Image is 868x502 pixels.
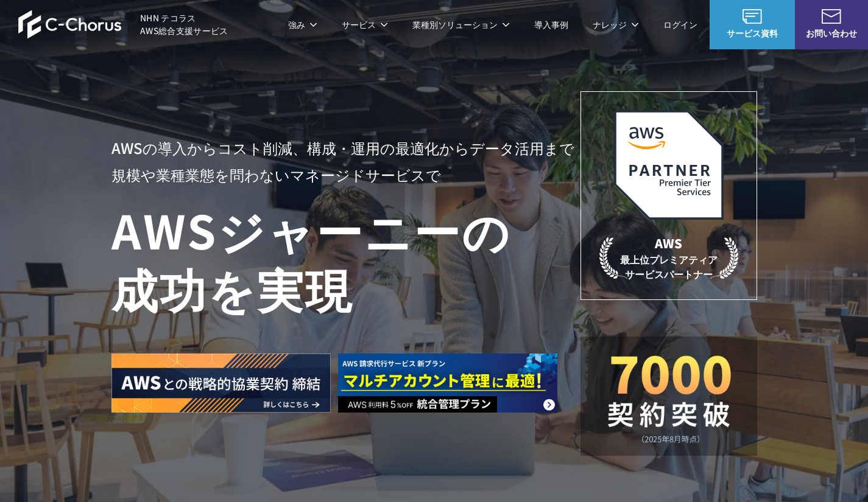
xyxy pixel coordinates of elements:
img: AWS総合支援サービス C-Chorus サービス資料 [743,9,762,24]
img: AWS請求代行サービス 統合管理プラン [338,354,557,413]
span: サービス資料 [710,27,795,40]
img: 契約件数 [605,355,733,444]
span: NHN テコラス AWS総合支援サービス [140,12,228,37]
p: 最上位プレミアティア サービスパートナー [599,234,738,281]
img: AWSプレミアティアサービスパートナー [614,110,724,220]
span: お問い合わせ [795,27,868,40]
a: ログイン [663,18,697,31]
p: サービス [342,18,388,31]
p: 業種別ソリューション [412,18,510,31]
em: AWS [655,234,682,252]
p: ナレッジ [593,18,639,31]
h1: AWS ジャーニーの 成功を実現 [111,200,580,317]
img: AWSとの戦略的協業契約 締結 [111,354,331,413]
a: 導入事例 [534,18,568,31]
p: AWSの導入からコスト削減、 構成・運用の最適化からデータ活用まで 規模や業種業態を問わない マネージドサービスで [111,134,580,188]
img: お問い合わせ [822,9,841,24]
a: AWS総合支援サービス C-Chorus NHN テコラスAWS総合支援サービス [18,10,228,39]
p: 強み [288,18,317,31]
